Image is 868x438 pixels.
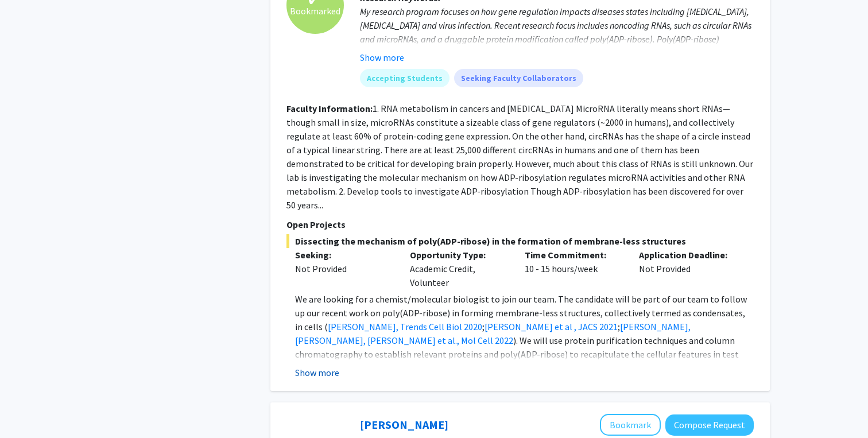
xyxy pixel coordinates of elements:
div: Not Provided [295,262,393,276]
a: [PERSON_NAME] [360,417,448,432]
div: My research program focuses on how gene regulation impacts diseases states including [MEDICAL_DAT... [360,5,754,129]
span: Bookmarked [290,4,340,18]
p: Application Deadline: [639,248,737,262]
p: Open Projects [286,218,754,231]
div: Academic Credit, Volunteer [401,248,516,289]
button: Compose Request to Pawel Maciejko [665,414,754,436]
p: Opportunity Type: [410,248,507,262]
fg-read-more: 1. RNA metabolism in cancers and [MEDICAL_DATA] MicroRNA literally means short RNAs—though small ... [286,103,753,211]
b: Faculty Information: [286,103,373,114]
p: Time Commitment: [525,248,622,262]
button: Show more [360,51,404,64]
p: We are looking for a chemist/molecular biologist to join our team. The candidate will be part of ... [295,292,754,389]
mat-chip: Seeking Faculty Collaborators [454,69,583,87]
div: 10 - 15 hours/week [516,248,631,289]
iframe: Chat [9,386,49,429]
button: Add Pawel Maciejko to Bookmarks [600,414,661,436]
p: Seeking: [295,248,393,262]
div: Not Provided [630,248,745,289]
a: [PERSON_NAME], Trends Cell Biol 2020 [328,321,482,332]
span: Dissecting the mechanism of poly(ADP-ribose) in the formation of membrane-less structures [286,234,754,248]
button: Show more [295,366,339,379]
mat-chip: Accepting Students [360,69,449,87]
a: [PERSON_NAME] et al , JACS 2021 [485,321,618,332]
